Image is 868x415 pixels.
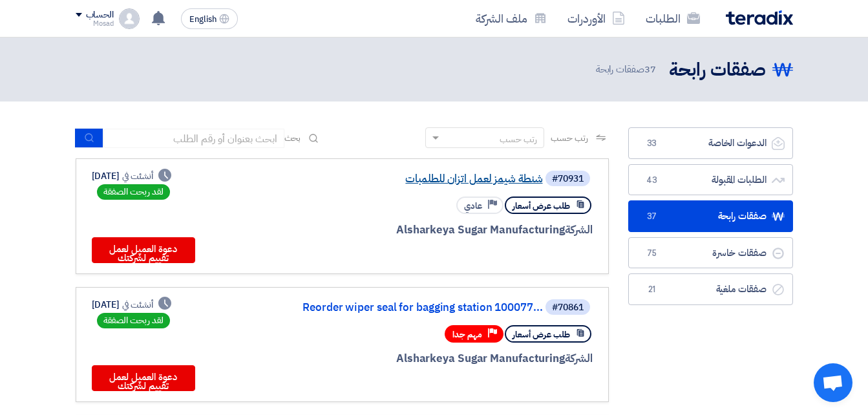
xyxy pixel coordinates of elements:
span: 37 [644,62,656,76]
span: 43 [644,174,660,187]
div: #70931 [552,175,584,184]
div: #70861 [552,303,584,312]
h2: صفقات رابحة [669,58,766,83]
img: profile_test.png [119,8,140,29]
div: Mosad [76,20,114,27]
div: لقد ربحت الصفقة [97,313,170,328]
a: صفقات رابحة37 [628,200,793,232]
span: عادي [464,200,482,212]
a: صفقات ملغية21 [628,273,793,305]
span: 37 [644,210,660,223]
div: Alsharkeya Sugar Manufacturing [282,222,593,239]
span: طلب عرض أسعار [513,200,570,212]
span: 75 [644,247,660,260]
a: الطلبات [635,3,710,34]
span: 33 [644,137,660,150]
span: أنشئت في [122,298,153,312]
span: صفقات رابحة [596,62,659,77]
span: مهم جدا [452,328,482,341]
span: أنشئت في [122,169,153,183]
a: الدعوات الخاصة33 [628,127,793,159]
button: English [181,8,238,29]
span: English [189,15,217,24]
div: Alsharkeya Sugar Manufacturing [282,350,593,367]
a: Reorder wiper seal for bagging station 100077... [284,302,543,314]
input: ابحث بعنوان أو رقم الطلب [103,129,284,148]
a: صفقات خاسرة75 [628,237,793,269]
div: لقد ربحت الصفقة [97,184,170,200]
a: الطلبات المقبولة43 [628,164,793,196]
div: [DATE] [92,169,172,183]
button: دعوة العميل لعمل تقييم لشركتك [92,365,195,391]
span: الشركة [565,222,593,238]
div: الحساب [86,10,114,21]
span: بحث [284,131,301,145]
div: رتب حسب [500,133,537,146]
span: 21 [644,283,660,296]
button: دعوة العميل لعمل تقييم لشركتك [92,237,195,263]
span: الشركة [565,350,593,367]
span: رتب حسب [551,131,587,145]
div: [DATE] [92,298,172,312]
a: شنطة شيمز لعمل اتزان للطلمبات [284,173,543,185]
a: Open chat [814,363,852,402]
a: الأوردرات [557,3,635,34]
img: Teradix logo [726,10,793,25]
span: طلب عرض أسعار [513,328,570,341]
a: ملف الشركة [465,3,557,34]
